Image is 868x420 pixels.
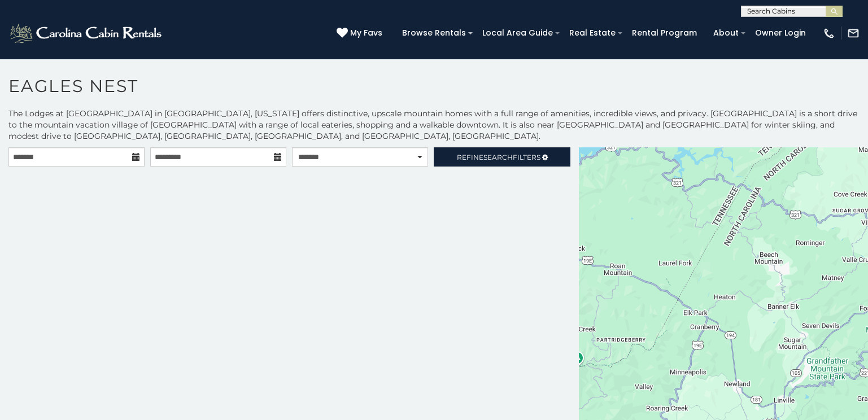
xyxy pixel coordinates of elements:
[847,27,860,40] img: mail-regular-white.png
[337,27,385,40] a: My Favs
[434,147,570,167] a: RefineSearchFilters
[564,24,621,42] a: Real Estate
[749,24,812,42] a: Owner Login
[626,24,703,42] a: Rental Program
[708,24,744,42] a: About
[823,27,835,40] img: phone-regular-white.png
[457,153,540,161] span: Refine Filters
[350,27,382,39] span: My Favs
[483,153,513,161] span: Search
[477,24,559,42] a: Local Area Guide
[396,24,472,42] a: Browse Rentals
[8,22,165,45] img: White-1-2.png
